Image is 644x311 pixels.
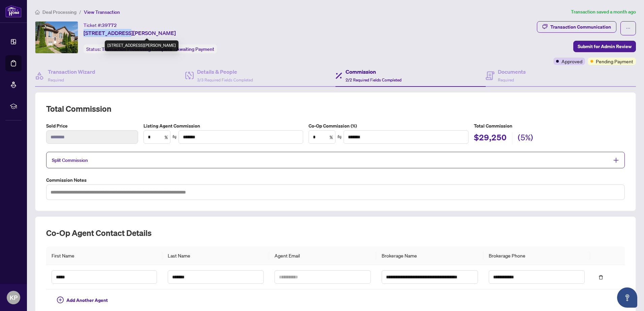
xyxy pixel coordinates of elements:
span: home [35,10,40,14]
span: Pending Payment [596,58,633,65]
h4: Commission [346,68,401,76]
th: Brokerage Phone [483,246,590,265]
li: / [79,8,81,16]
span: plus [613,157,619,163]
span: swap [337,135,342,139]
button: Submit for Admin Review [573,41,636,52]
div: [STREET_ADDRESS][PERSON_NAME] [105,40,179,51]
span: 3/3 Required Fields Completed [197,77,253,82]
h4: Details & People [197,68,253,76]
span: Transaction Processing Complete - Awaiting Payment [102,46,214,52]
button: Add Another Agent [52,295,113,306]
img: logo [5,5,22,18]
button: Transaction Communication [537,21,616,33]
h2: Total Commission [46,103,625,114]
h2: (5%) [518,132,533,145]
span: plus-circle [57,297,64,303]
h2: Co-op Agent Contact Details [46,228,625,238]
label: Listing Agent Commission [143,122,303,130]
span: [STREET_ADDRESS][PERSON_NAME] [84,29,176,37]
h4: Transaction Wizard [48,68,95,76]
th: Agent Email [269,246,376,265]
label: Co-Op Commission (%) [309,122,468,130]
span: View Transaction [84,9,120,15]
span: Approved [561,58,582,65]
span: ellipsis [626,26,631,31]
span: 39772 [102,22,117,28]
img: IMG-X12220993_1.jpg [35,22,78,53]
th: First Name [46,246,162,265]
span: Required [48,77,64,82]
div: Split Commission [46,152,625,168]
h5: Total Commission [474,122,625,130]
article: Transaction saved a month ago [571,8,636,16]
span: Split Commission [52,157,88,163]
div: Status: [84,44,217,54]
div: Ticket #: [84,21,117,29]
th: Brokerage Name [376,246,483,265]
span: Required [498,77,514,82]
div: Transaction Communication [550,22,611,32]
span: 2/2 Required Fields Completed [346,77,401,82]
span: KP [10,293,18,302]
span: delete [599,275,603,280]
th: Last Name [162,246,269,265]
span: Deal Processing [42,9,76,15]
span: swap [172,135,177,139]
button: Open asap [617,287,637,308]
h4: Documents [498,68,526,76]
h2: $29,250 [474,132,507,145]
label: Commission Notes [46,176,625,184]
span: Submit for Admin Review [578,41,632,52]
span: Add Another Agent [66,297,108,304]
label: Sold Price [46,122,138,130]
